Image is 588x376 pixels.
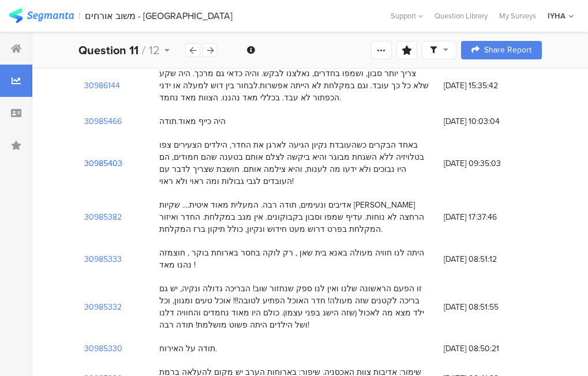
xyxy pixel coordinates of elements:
[391,7,423,25] div: Support
[429,10,493,21] a: Question Library
[78,42,138,59] b: Question 11
[444,253,536,265] span: [DATE] 08:51:12
[84,115,122,127] section: 30985466
[84,253,122,265] section: 30985333
[84,301,122,313] section: 30985332
[444,343,536,355] span: [DATE] 08:50:21
[9,9,74,23] img: segmanta logo
[84,157,122,170] section: 30985403
[159,199,432,235] div: אדיבים ונעימים, תודה רבה. המעלית מאוד איטית.... שקיות [PERSON_NAME] הרחצה לא נוחות. עדיף שמפו וסב...
[444,211,536,223] span: [DATE] 17:37:46
[159,343,217,355] div: תודה על האירוח.
[159,139,432,187] div: באחד הבקרים כשהעובדת נקיון הגיעה לארגן את החדר, הילדים הצעירים צפו בטלויזיה ללא השגחת מבוגר והיא ...
[444,301,536,313] span: [DATE] 08:51:55
[159,247,432,271] div: היתה לנו חוויה מעולה באנא בית שאן , רק לוקה בחסר בארוחת בוקר , חוצמזה נהנו מאד !
[444,80,536,92] span: [DATE] 15:35:42
[493,10,542,21] a: My Surveys
[84,80,120,92] section: 30986144
[444,157,536,170] span: [DATE] 09:35:03
[159,283,432,331] div: זו הפעם הראשונה שלנו ואין לנו ספק שנחזור שוב! הבריכה גדולה ונקיה, יש גם בריכה לקטנים שזה מעולה! ח...
[84,211,122,223] section: 30985382
[159,115,226,127] div: היה כייף מאוד.תודה
[548,10,565,21] div: IYHA
[142,42,145,59] span: /
[159,67,432,104] div: צריך יותר סבון, ושמפו בחדרים, נאלצנו לבקש. והיה כדאי גם מרכך. היה שקע שלא כל כך עובד. וגם במקלחת ...
[484,46,531,54] span: Share Report
[149,42,160,59] span: 12
[444,115,536,127] span: [DATE] 10:03:04
[85,10,233,21] div: משוב אורחים - [GEOGRAPHIC_DATA]
[78,9,80,22] div: |
[84,343,122,355] section: 30985330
